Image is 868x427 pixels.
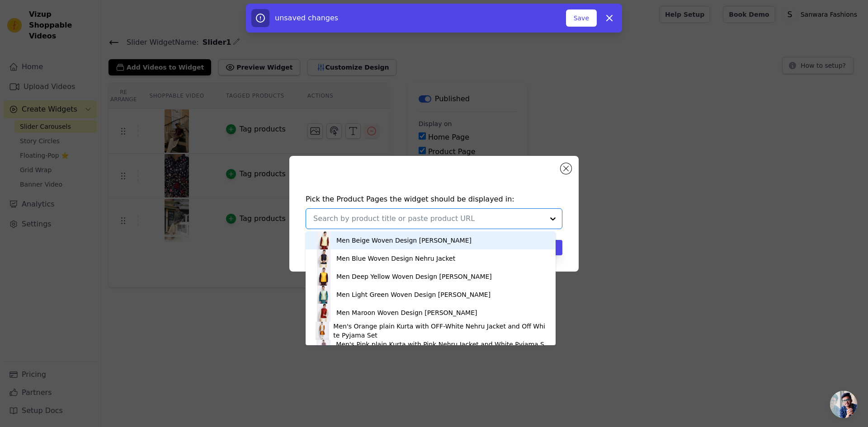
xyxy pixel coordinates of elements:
[336,290,491,299] div: Men Light Green Woven Design [PERSON_NAME]
[336,308,477,317] div: Men Maroon Woven Design [PERSON_NAME]
[306,194,562,205] h4: Pick the Product Pages the widget should be displayed in:
[313,213,544,224] input: Search by product title or paste product URL
[333,322,547,340] div: Men's Orange plain Kurta with OFF-White Nehru Jacket and Off White Pyjama Set
[275,14,338,22] span: unsaved changes
[315,286,333,304] img: product thumbnail
[336,236,472,245] div: Men Beige Woven Design [PERSON_NAME]
[336,340,547,358] div: Men's Pink plain Kurta with Pink Nehru Jacket and White Pyjama Set
[561,163,571,174] button: Close modal
[315,304,333,322] img: product thumbnail
[830,391,857,418] a: Open chat
[315,340,332,358] img: product thumbnail
[315,231,333,249] img: product thumbnail
[315,267,333,286] img: product thumbnail
[336,272,492,281] div: Men Deep Yellow Woven Design [PERSON_NAME]
[315,249,333,267] img: product thumbnail
[336,254,455,263] div: Men Blue Woven Design Nehru Jacket
[315,322,330,340] img: product thumbnail
[566,9,597,27] button: Save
